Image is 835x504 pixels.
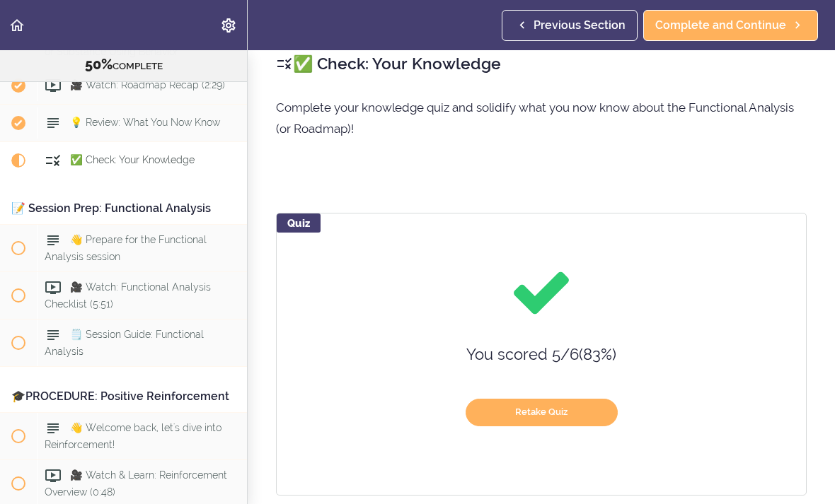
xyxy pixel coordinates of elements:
span: Previous Section [534,17,626,34]
div: COMPLETE [18,56,229,74]
span: 🎥 Watch: Roadmap Recap (2:29) [70,80,225,91]
span: ✅ Check: Your Knowledge [70,155,195,166]
span: 50% [85,56,113,73]
h2: ✅ Check: Your Knowledge [276,52,807,76]
span: 🗒️ Session Guide: Functional Analysis [45,329,204,357]
p: Complete your knowledge quiz and solidify what you now know about the Functional Analysis (or Roa... [276,97,807,139]
button: Retake Quiz [466,399,618,426]
span: 🎥 Watch: Functional Analysis Checklist (5:51) [45,282,211,310]
span: 🎥 Watch & Learn: Reinforcement Overview (0:48) [45,469,227,497]
svg: Settings Menu [220,17,237,34]
span: 💡 Review: What You Now Know [70,117,220,129]
a: Complete and Continue [643,10,818,41]
a: Previous Section [502,10,638,41]
span: Complete and Continue [655,17,786,34]
span: 👋 Welcome back, let's dive into Reinforcement! [45,422,221,450]
span: 👋 Prepare for the Functional Analysis session [45,235,207,262]
div: You scored 5 / 6 ( 83 %) [372,339,711,370]
div: Quiz [277,213,321,233]
svg: Back to course curriculum [8,17,25,34]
